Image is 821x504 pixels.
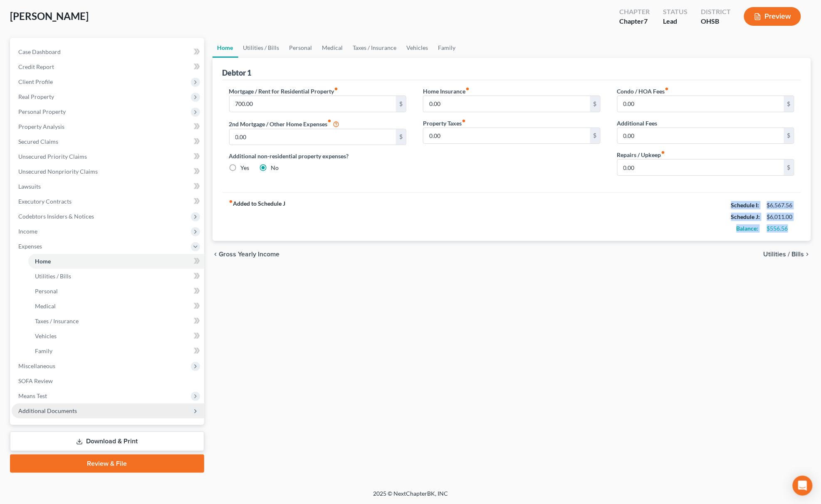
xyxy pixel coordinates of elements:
input: -- [618,96,784,112]
button: chevron_left Gross Yearly Income [213,251,280,258]
button: Preview [744,7,801,26]
span: Personal [35,288,58,295]
a: Vehicles [402,38,433,58]
div: District [701,7,731,17]
div: OHSB [701,17,731,26]
input: -- [230,129,396,145]
strong: Schedule J: [731,213,760,220]
a: Unsecured Priority Claims [12,149,204,164]
a: Vehicles [28,329,204,344]
label: No [271,164,279,172]
label: Condo / HOA Fees [617,87,669,96]
i: fiber_manual_record [334,87,339,91]
i: fiber_manual_record [462,119,466,123]
div: Open Intercom Messenger [793,476,813,496]
div: $ [396,96,406,112]
a: Family [433,38,461,58]
span: 7 [644,17,648,25]
a: SOFA Review [12,374,204,388]
a: Medical [28,299,204,314]
input: -- [618,160,784,175]
a: Taxes / Insurance [28,314,204,329]
strong: Added to Schedule J [229,199,286,234]
span: Taxes / Insurance [35,317,79,325]
div: $ [590,128,600,144]
i: fiber_manual_record [328,119,332,123]
span: Medical [35,302,56,310]
span: Gross Yearly Income [219,251,280,258]
span: Means Test [18,392,47,399]
a: Taxes / Insurance [348,38,402,58]
label: Repairs / Upkeep [617,150,665,159]
div: $ [784,160,794,175]
a: Case Dashboard [12,44,204,59]
label: Property Taxes [423,119,466,128]
a: Secured Claims [12,134,204,149]
a: Home [213,38,238,58]
strong: Balance: [737,225,759,232]
a: Executory Contracts [12,194,204,209]
div: $6,011.00 [767,213,794,221]
i: chevron_left [213,251,219,258]
span: Vehicles [35,332,57,339]
label: Additional Fees [617,119,658,128]
span: Executory Contracts [18,198,72,205]
span: Unsecured Priority Claims [18,153,87,160]
label: Yes [241,164,250,172]
div: Lead [663,17,687,26]
i: chevron_right [804,251,811,258]
label: 2nd Mortgage / Other Home Expenses [229,119,340,129]
a: Utilities / Bills [28,269,204,284]
span: Property Analysis [18,123,64,130]
input: -- [423,128,590,144]
div: $556.56 [767,224,794,233]
i: fiber_manual_record [229,199,233,204]
span: Income [18,228,37,235]
span: Credit Report [18,63,54,70]
span: Unsecured Nonpriority Claims [18,168,98,175]
span: Secured Claims [18,138,58,145]
div: $ [590,96,600,112]
strong: Schedule I: [731,202,759,209]
span: Case Dashboard [18,48,61,55]
div: Debtor 1 [223,68,252,78]
a: Personal [284,38,317,58]
div: $6,567.56 [767,201,794,209]
input: -- [230,96,396,112]
div: $ [784,96,794,112]
div: $ [784,128,794,144]
div: $ [396,129,406,145]
span: Utilities / Bills [35,273,71,280]
span: Home [35,258,51,265]
span: Expenses [18,243,42,250]
span: Codebtors Insiders & Notices [18,213,94,220]
a: Personal [28,284,204,299]
span: Miscellaneous [18,362,55,369]
div: Status [663,7,687,17]
span: Client Profile [18,78,53,85]
span: Utilities / Bills [764,251,804,258]
a: Review & File [10,455,204,473]
span: Family [35,347,52,354]
i: fiber_manual_record [465,87,470,91]
a: Download & Print [10,432,204,451]
label: Additional non-residential property expenses? [229,152,407,160]
span: [PERSON_NAME] [10,10,89,22]
a: Credit Report [12,59,204,74]
button: Utilities / Bills chevron_right [764,251,811,258]
a: Medical [317,38,348,58]
div: Chapter [619,17,650,26]
i: fiber_manual_record [665,87,669,91]
span: Real Property [18,93,54,100]
span: Lawsuits [18,183,41,190]
a: Unsecured Nonpriority Claims [12,164,204,179]
a: Lawsuits [12,179,204,194]
span: Personal Property [18,108,66,115]
a: Property Analysis [12,119,204,134]
span: SOFA Review [18,377,53,384]
a: Family [28,344,204,359]
input: -- [618,128,784,144]
i: fiber_manual_record [661,150,665,155]
span: Additional Documents [18,407,77,414]
label: Home Insurance [423,87,470,96]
